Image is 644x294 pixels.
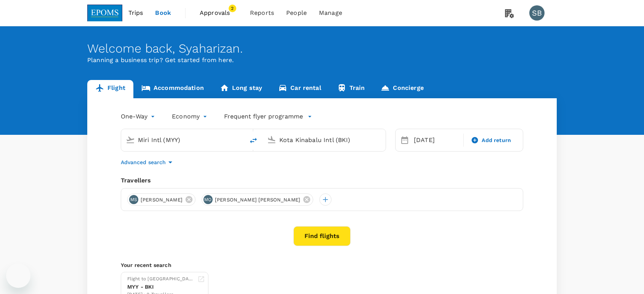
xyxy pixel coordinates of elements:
span: Trips [128,8,143,18]
p: Frequent flyer programme [224,112,303,121]
button: Advanced search [121,158,175,167]
div: Welcome back , Syaharizan . [87,42,557,56]
a: Accommodation [133,80,212,98]
span: [PERSON_NAME] [PERSON_NAME] [210,196,305,204]
div: MS [129,195,138,204]
div: Economy [172,110,209,123]
p: Planning a business trip? Get started from here. [87,56,557,65]
div: MYY - BKI [127,283,194,291]
div: MS[PERSON_NAME] [127,193,195,206]
div: Travellers [121,176,523,185]
button: Open [380,139,382,141]
span: 2 [229,5,236,12]
p: Your recent search [121,261,523,269]
div: Flight to [GEOGRAPHIC_DATA] [127,275,194,283]
div: [DATE] [411,133,462,148]
p: Advanced search [121,158,166,166]
iframe: Button to launch messaging window [6,264,30,288]
div: SB [529,5,545,21]
button: Find flights [293,226,351,246]
input: Going to [279,134,370,146]
button: delete [244,131,263,150]
div: MO[PERSON_NAME] [PERSON_NAME] [202,193,313,206]
span: [PERSON_NAME] [136,196,187,204]
button: Frequent flyer programme [224,112,312,121]
a: Long stay [212,80,270,98]
span: Reports [250,8,274,18]
input: Depart from [138,134,228,146]
a: Concierge [373,80,431,98]
img: EPOMS SDN BHD [87,5,122,21]
span: Add return [482,136,511,144]
span: Manage [319,8,342,18]
button: Open [239,139,240,141]
span: Book [155,8,171,18]
div: MO [203,195,213,204]
a: Flight [87,80,133,98]
span: Approvals [200,8,238,18]
a: Train [329,80,373,98]
span: People [286,8,307,18]
div: One-Way [121,110,157,123]
a: Car rental [270,80,329,98]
